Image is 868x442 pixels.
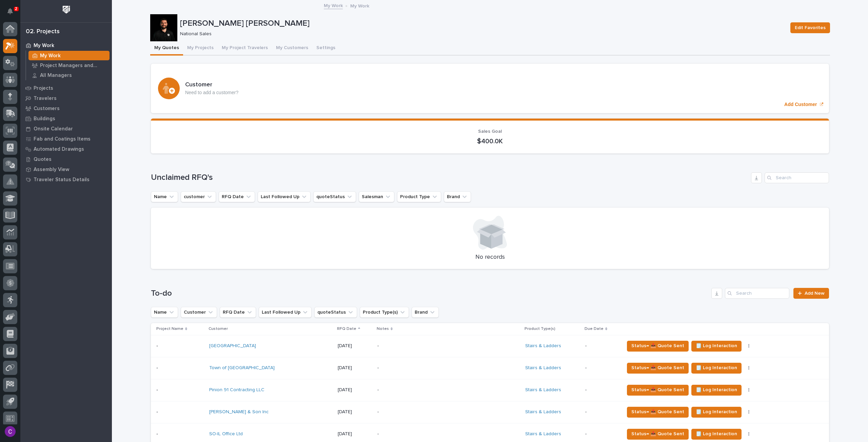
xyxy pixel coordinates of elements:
[691,429,742,440] button: 🗒️ Log Interaction
[696,430,737,438] span: 🗒️ Log Interaction
[585,431,619,437] p: -
[20,113,112,124] a: Buildings
[337,325,356,333] p: RFQ Date
[478,129,502,134] span: Sales Goal
[627,385,689,396] button: Status→ 📤 Quote Sent
[34,96,57,102] p: Travelers
[795,24,826,32] span: Edit Favorites
[209,409,269,415] a: [PERSON_NAME] & Son Inc
[793,288,829,299] a: Add New
[338,409,372,415] p: [DATE]
[20,103,112,113] a: Customers
[585,365,619,371] p: -
[20,40,112,50] a: My Work
[151,335,829,357] tr: -- [GEOGRAPHIC_DATA] [DATE]-Stairs & Ladders -Status→ 📤 Quote Sent🗒️ Log Interaction
[156,325,183,333] p: Project Name
[696,386,737,394] span: 🗒️ Log Interaction
[338,365,372,371] p: [DATE]
[585,325,604,333] p: Due Date
[696,364,737,372] span: 🗒️ Log Interaction
[150,41,183,56] button: My Quotes
[26,70,112,80] a: All Managers
[151,191,178,202] button: Name
[691,385,742,396] button: 🗒️ Log Interaction
[525,365,561,371] a: Stairs & Ladders
[338,343,372,349] p: [DATE]
[40,63,107,69] p: Project Managers and Engineers
[156,364,159,371] p: -
[20,144,112,154] a: Automated Drawings
[3,4,17,18] button: Notifications
[151,379,829,401] tr: -- Pinion 91 Contracting LLC [DATE]-Stairs & Ladders -Status→ 📤 Quote Sent🗒️ Log Interaction
[272,41,312,56] button: My Customers
[151,289,709,298] h1: To-do
[631,364,684,372] span: Status→ 📤 Quote Sent
[259,307,312,318] button: Last Followed Up
[314,307,357,318] button: quoteStatus
[181,307,217,318] button: Customer
[525,409,561,415] a: Stairs & Ladders
[181,191,216,202] button: customer
[209,343,256,349] a: [GEOGRAPHIC_DATA]
[220,307,256,318] button: RFQ Date
[156,430,159,437] p: -
[20,154,112,164] a: Quotes
[180,31,782,37] p: National Sales
[20,164,112,174] a: Assembly View
[627,407,689,418] button: Status→ 📤 Quote Sent
[151,64,829,113] a: Add Customer
[34,146,84,152] p: Automated Drawings
[156,342,159,349] p: -
[151,357,829,379] tr: -- Town of [GEOGRAPHIC_DATA] [DATE]-Stairs & Ladders -Status→ 📤 Quote Sent🗒️ Log Interaction
[631,386,684,394] span: Status→ 📤 Quote Sent
[360,307,409,318] button: Product Type(s)
[34,136,91,142] p: Fab and Coatings Items
[525,325,555,333] p: Product Type(s)
[805,291,825,296] span: Add New
[26,51,112,60] a: My Work
[338,387,372,393] p: [DATE]
[209,365,275,371] a: Town of [GEOGRAPHIC_DATA]
[585,343,619,349] p: -
[397,191,441,202] button: Product Type
[444,191,471,202] button: Brand
[34,156,52,163] p: Quotes
[3,424,17,439] button: users-avatar
[20,93,112,103] a: Travelers
[696,342,737,350] span: 🗒️ Log Interaction
[156,408,159,415] p: -
[790,22,830,33] button: Edit Favorites
[209,431,243,437] a: SO-IL Office Ltd
[156,386,159,393] p: -
[627,429,689,440] button: Status→ 📤 Quote Sent
[40,53,61,59] p: My Work
[159,254,821,261] p: No records
[258,191,311,202] button: Last Followed Up
[20,124,112,134] a: Onsite Calendar
[312,41,339,56] button: Settings
[525,343,561,349] a: Stairs & Ladders
[359,191,394,202] button: Salesman
[209,387,264,393] a: Pinion 91 Contracting LLC
[691,341,742,352] button: 🗒️ Log Interaction
[725,288,789,299] input: Search
[183,41,218,56] button: My Projects
[585,387,619,393] p: -
[34,106,60,112] p: Customers
[20,134,112,144] a: Fab and Coatings Items
[765,172,829,183] div: Search
[324,1,343,9] a: My Work
[180,19,785,28] p: [PERSON_NAME] [PERSON_NAME]
[60,3,73,16] img: Workspace Logo
[34,85,53,91] p: Projects
[20,83,112,93] a: Projects
[151,307,178,318] button: Name
[209,325,228,333] p: Customer
[159,137,821,145] p: $400.0K
[691,363,742,374] button: 🗒️ Log Interaction
[627,341,689,352] button: Status→ 📤 Quote Sent
[377,431,496,437] p: -
[377,343,496,349] p: -
[15,6,17,11] p: 2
